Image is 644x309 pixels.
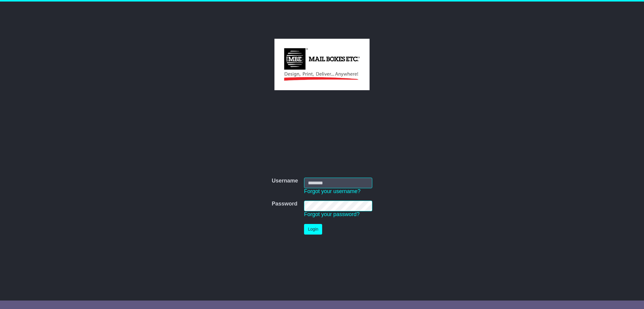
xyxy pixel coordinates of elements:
[272,178,298,184] label: Username
[304,224,322,235] button: Login
[272,201,297,207] label: Password
[274,39,370,90] img: MBE Lane Cove
[304,188,360,194] a: Forgot your username?
[304,211,360,217] a: Forgot your password?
